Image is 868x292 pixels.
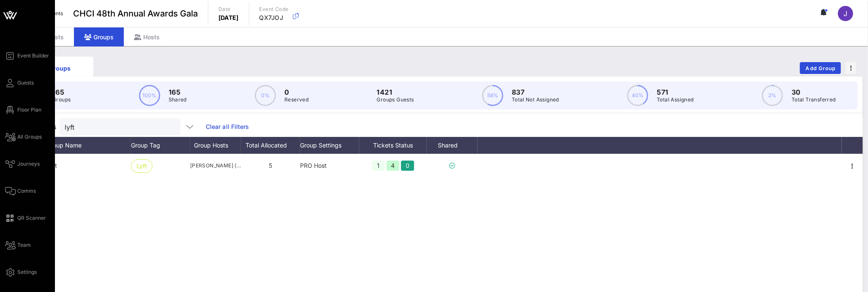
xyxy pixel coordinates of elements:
[17,214,46,222] span: QR Scanner
[190,161,241,170] span: [PERSON_NAME] ([EMAIL_ADDRESS][DOMAIN_NAME])
[5,186,36,196] a: Comms
[284,87,308,97] p: 0
[169,96,187,104] p: Shared
[512,96,559,104] p: Total Not Assigned
[359,137,427,154] div: Tickets Status
[52,96,71,104] p: Groups
[17,106,41,114] span: Floor Plan
[17,187,36,195] span: Comms
[17,268,37,276] span: Settings
[5,132,42,142] a: All Groups
[131,137,190,154] div: Group Tag
[844,9,848,18] span: J
[32,64,87,73] div: Groups
[387,161,400,171] div: 4
[17,133,42,141] span: All Groups
[218,14,239,22] p: [DATE]
[300,154,359,177] div: PRO Host
[218,5,239,14] p: Date
[401,161,414,171] div: 0
[5,51,49,61] a: Event Builder
[284,96,308,104] p: Reserved
[5,240,31,250] a: Team
[259,5,289,14] p: Event Code
[805,65,836,71] span: Add Group
[124,27,170,46] div: Hosts
[377,87,414,97] p: 1421
[427,137,478,154] div: Shared
[838,6,853,21] div: J
[792,87,836,97] p: 30
[5,213,46,223] a: QR Scanner
[372,161,385,171] div: 1
[512,87,559,97] p: 837
[269,162,272,169] span: 5
[5,159,40,169] a: Journeys
[300,137,359,154] div: Group Settings
[46,137,131,154] div: Group Name
[206,122,249,131] a: Clear all Filters
[17,241,31,249] span: Team
[259,14,289,22] p: QX7JOJ
[17,79,34,87] span: Guests
[377,96,414,104] p: Groups Guests
[190,137,241,154] div: Group Hosts
[52,87,71,97] p: 165
[792,96,836,104] p: Total Transferred
[74,27,124,46] div: Groups
[5,267,37,277] a: Settings
[136,160,147,172] span: Lyft
[73,7,198,20] span: CHCI 48th Annual Awards Gala
[17,160,40,168] span: Journeys
[17,52,49,60] span: Event Builder
[169,87,187,97] p: 165
[241,137,300,154] div: Total Allocated
[800,62,841,74] button: Add Group
[5,78,34,88] a: Guests
[657,96,694,104] p: Total Assigned
[657,87,694,97] p: 571
[5,105,41,115] a: Floor Plan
